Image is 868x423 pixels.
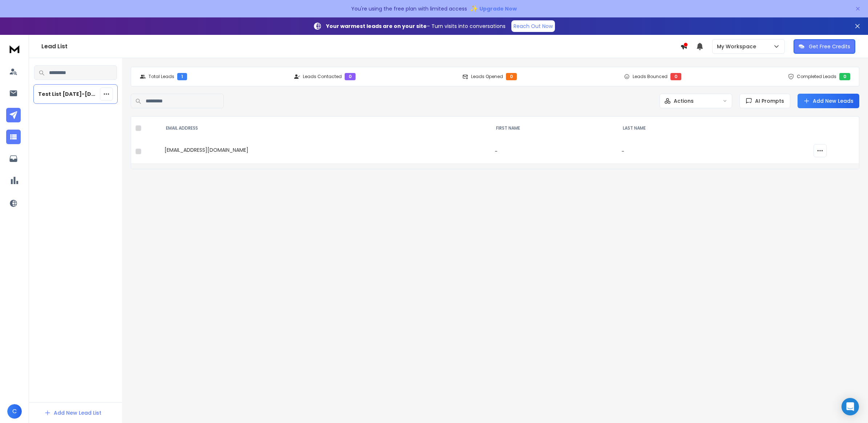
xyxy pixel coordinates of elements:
div: 1 [177,73,187,80]
td: - [617,140,740,163]
span: ✨ [470,4,478,14]
a: Reach Out Now [511,20,555,32]
span: AI Prompts [752,97,784,105]
p: You're using the free plan with limited access [351,5,467,12]
strong: Your warmest leads are on your site [326,23,427,30]
p: Actions [674,97,694,105]
div: 0 [506,73,517,80]
td: - [490,140,617,163]
th: EMAIL ADDRESS [160,117,490,140]
button: ✨Upgrade Now [470,1,517,16]
button: AI Prompts [739,94,790,108]
h1: Lead List [41,42,680,51]
p: Get Free Credits [809,43,850,50]
th: LAST NAME [617,117,740,140]
p: Leads Contacted [303,74,342,80]
th: FIRST NAME [490,117,617,140]
p: Test List [DATE]-[DATE] [38,90,97,98]
span: Upgrade Now [479,5,517,12]
div: 0 [345,73,356,80]
img: logo [7,42,22,56]
p: Leads Bounced [633,74,668,80]
div: Open Intercom Messenger [841,398,859,415]
a: Add New Leads [803,97,853,105]
div: 0 [839,73,850,80]
button: C [7,404,22,419]
p: My Workspace [717,43,759,50]
button: Add New Lead List [38,406,107,420]
div: [EMAIL_ADDRESS][DOMAIN_NAME] [165,146,486,156]
p: Completed Leads [797,74,836,80]
p: Leads Opened [471,74,503,80]
p: Total Leads [149,74,174,80]
div: 0 [670,73,681,80]
p: – Turn visits into conversations [326,23,506,30]
button: Get Free Credits [794,39,855,54]
p: Reach Out Now [514,23,553,30]
button: Add New Leads [798,94,859,108]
